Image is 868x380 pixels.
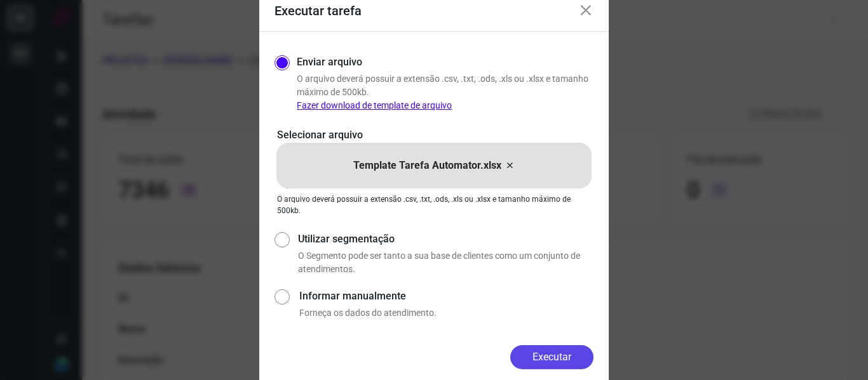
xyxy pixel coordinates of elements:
h3: Executar tarefa [275,3,362,18]
button: Executar [510,345,593,369]
a: Fazer download de template de arquivo [297,100,452,110]
p: O arquivo deverá possuir a extensão .csv, .txt, .ods, .xls ou .xlsx e tamanho máximo de 500kb. [297,72,593,112]
p: Template Tarefa Automator.xlsx [353,158,501,173]
p: O Segmento pode ser tanto a sua base de clientes como um conjunto de atendimentos. [298,249,593,276]
label: Informar manualmente [299,289,593,304]
p: Forneça os dados do atendimento. [299,306,593,320]
label: Utilizar segmentação [298,232,593,247]
p: O arquivo deverá possuir a extensão .csv, .txt, .ods, .xls ou .xlsx e tamanho máximo de 500kb. [277,193,591,216]
p: Selecionar arquivo [277,128,591,143]
label: Enviar arquivo [297,55,362,70]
